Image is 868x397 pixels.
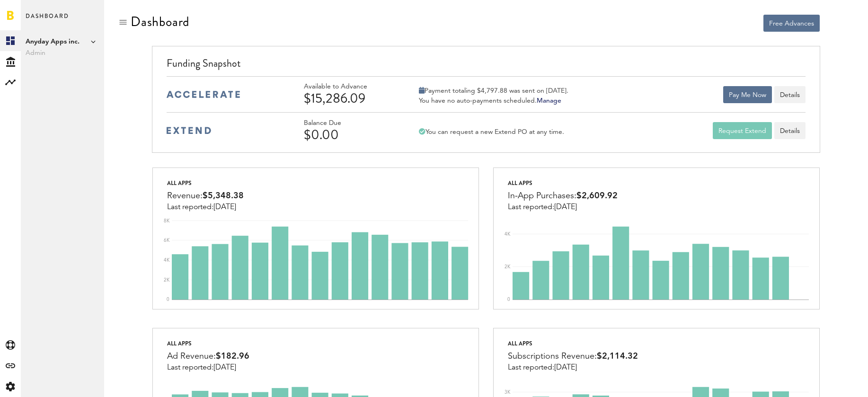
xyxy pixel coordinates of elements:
div: Last reported: [167,363,249,372]
div: Available to Advance [304,83,394,91]
div: Dashboard [131,14,189,29]
a: Details [774,122,806,139]
div: Ad Revenue: [167,349,249,363]
div: All apps [167,177,244,189]
a: Manage [537,97,561,104]
div: In-App Purchases: [508,189,618,203]
img: extend-medium-blue-logo.svg [167,127,211,134]
text: 8K [164,219,170,223]
text: 2K [164,278,170,282]
div: Subscriptions Revenue: [508,349,638,363]
iframe: Открывает виджет для поиска дополнительной информации [779,369,859,392]
div: You can request a new Extend PO at any time. [419,128,564,136]
text: 0 [507,297,510,302]
span: Anyday Apps inc. [26,36,99,47]
div: All apps [508,177,618,189]
span: $5,348.38 [203,192,244,200]
span: [DATE] [554,364,577,371]
button: Pay Me Now [723,86,772,103]
text: 4K [164,258,170,263]
div: Revenue: [167,189,244,203]
div: Last reported: [508,203,618,212]
span: Admin [26,47,99,59]
text: 2K [505,265,511,269]
text: 0 [167,297,169,302]
div: All apps [167,338,249,349]
span: [DATE] [213,203,236,211]
div: $0.00 [304,127,394,142]
div: Balance Due [304,119,394,127]
span: [DATE] [213,364,236,371]
div: Last reported: [508,363,638,372]
text: 6K [164,238,170,243]
span: Dashboard [26,10,69,30]
span: $2,609.92 [576,192,618,200]
text: 4K [505,232,511,237]
button: Details [774,86,806,103]
span: $182.96 [216,352,249,361]
div: $15,286.09 [304,91,394,106]
button: Free Advances [763,15,820,32]
button: Request Extend [713,122,772,139]
span: [DATE] [554,203,577,211]
img: accelerate-medium-blue-logo.svg [167,91,240,98]
span: $2,114.32 [597,352,638,361]
div: You have no auto-payments scheduled. [419,97,568,105]
div: Funding Snapshot [167,56,805,76]
div: Last reported: [167,203,244,212]
text: 3K [505,390,511,395]
div: Payment totaling $4,797.88 was sent on [DATE]. [419,87,568,95]
div: All apps [508,338,638,349]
